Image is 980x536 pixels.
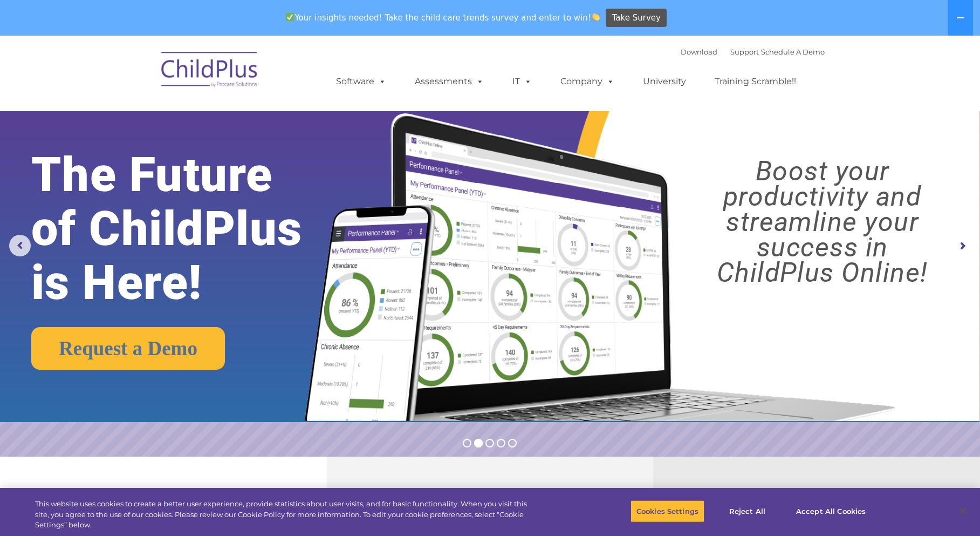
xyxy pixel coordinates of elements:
[31,327,225,370] a: Request a Demo
[35,499,539,531] div: This website uses cookies to create a better user experience, provide statistics about user visit...
[150,71,183,79] span: Last name
[631,500,704,523] button: Cookies Settings
[156,44,264,98] img: ChildPlus by Procare Solutions
[592,13,600,21] img: 👏
[150,116,196,124] span: Phone number
[550,71,625,92] a: Company
[681,48,825,56] font: |
[677,159,968,286] rs-layer: Boost your productivity and streamline your success in ChildPlus Online!
[282,7,605,28] span: Your insights needed! Take the child care trends survey and enter to win!
[404,71,495,92] a: Assessments
[286,13,294,21] img: ✅
[790,500,872,523] button: Accept All Cookies
[31,148,344,310] rs-layer: The Future of ChildPlus is Here!
[681,48,717,56] a: Download
[761,48,825,56] a: Schedule A Demo
[606,9,667,28] a: Take Survey
[730,48,759,56] a: Support
[612,9,661,28] span: Take Survey
[502,71,543,92] a: IT
[704,71,807,92] a: Training Scramble!!
[951,499,975,523] button: Close
[325,71,397,92] a: Software
[632,71,697,92] a: University
[714,500,781,523] button: Reject All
